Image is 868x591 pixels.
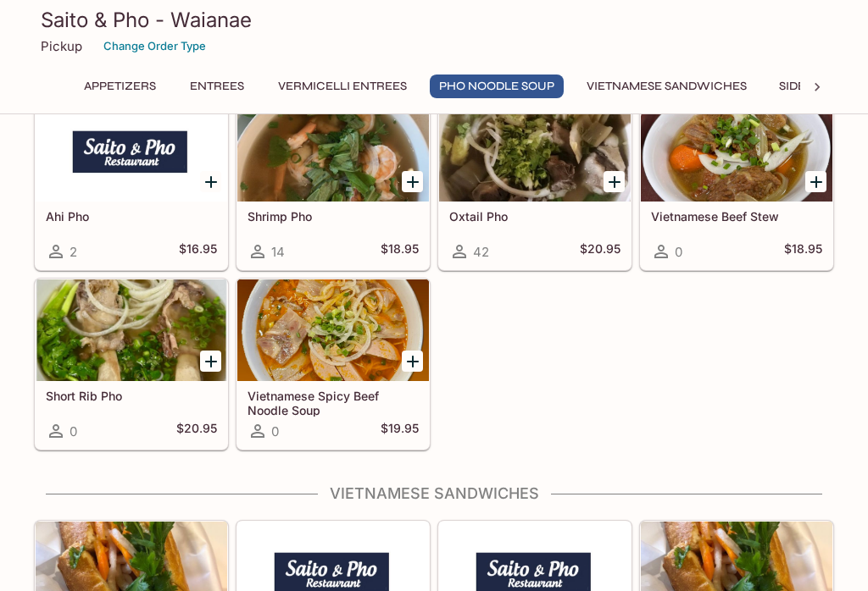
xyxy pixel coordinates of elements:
[36,279,227,381] div: Short Rib Pho
[248,389,419,417] h5: Vietnamese Spicy Beef Noodle Soup
[237,100,429,202] div: Shrimp Pho
[236,99,430,270] a: Shrimp Pho14$18.95
[248,209,419,224] h5: Shrimp Pho
[70,423,77,439] span: 0
[35,99,228,270] a: Ahi Pho2$16.95
[46,209,217,224] h5: Ahi Pho
[402,351,423,372] button: Add Vietnamese Spicy Beef Noodle Soup
[269,75,416,98] button: Vermicelli Entrees
[381,421,419,441] h5: $19.95
[675,244,682,260] span: 0
[271,423,279,439] span: 0
[640,99,833,270] a: Vietnamese Beef Stew0$18.95
[271,244,285,260] span: 14
[604,171,625,192] button: Add Oxtail Pho
[34,484,834,503] h4: Vietnamese Sandwiches
[651,209,822,224] h5: Vietnamese Beef Stew
[200,171,221,192] button: Add Ahi Pho
[70,244,77,260] span: 2
[200,351,221,372] button: Add Short Rib Pho
[41,7,827,33] h3: Saito & Pho - Waianae
[473,244,489,260] span: 42
[784,241,822,262] h5: $18.95
[46,389,217,403] h5: Short Rib Pho
[36,100,227,202] div: Ahi Pho
[179,75,255,98] button: Entrees
[770,75,860,98] button: Side Order
[41,38,82,54] p: Pickup
[439,100,631,202] div: Oxtail Pho
[430,75,564,98] button: Pho Noodle Soup
[35,279,228,450] a: Short Rib Pho0$20.95
[75,75,165,98] button: Appetizers
[402,171,423,192] button: Add Shrimp Pho
[236,279,430,450] a: Vietnamese Spicy Beef Noodle Soup0$19.95
[438,99,632,270] a: Oxtail Pho42$20.95
[805,171,826,192] button: Add Vietnamese Beef Stew
[641,100,832,202] div: Vietnamese Beef Stew
[96,33,214,59] button: Change Order Type
[449,209,620,224] h5: Oxtail Pho
[577,75,756,98] button: Vietnamese Sandwiches
[381,241,419,262] h5: $18.95
[176,421,217,441] h5: $20.95
[237,279,429,381] div: Vietnamese Spicy Beef Noodle Soup
[179,241,217,262] h5: $16.95
[580,241,620,262] h5: $20.95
